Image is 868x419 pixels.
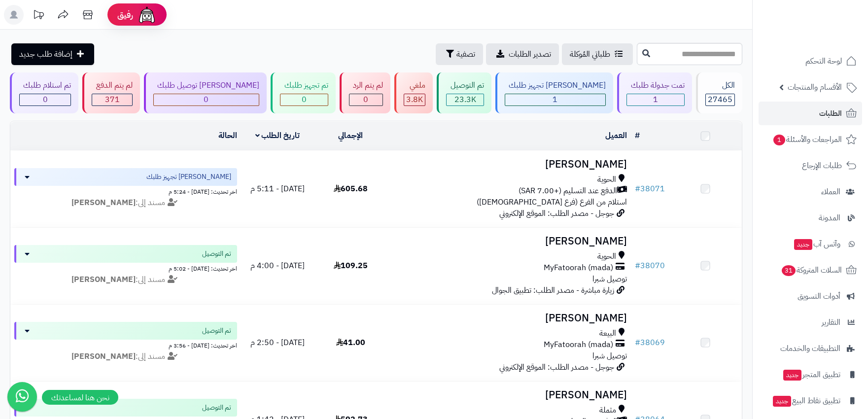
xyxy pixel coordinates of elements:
a: ملغي 3.8K [392,72,435,113]
img: ai-face.png [137,5,157,25]
a: التطبيقات والخدمات [759,337,862,360]
span: لوحة التحكم [805,54,842,68]
strong: [PERSON_NAME] [71,197,136,209]
span: جوجل - مصدر الطلب: الموقع الإلكتروني [499,208,614,219]
span: السلات المتروكة [781,263,842,277]
a: وآتس آبجديد [759,232,862,256]
a: المدونة [759,206,862,230]
h3: [PERSON_NAME] [391,313,626,324]
span: # [635,337,640,349]
span: # [635,260,640,272]
a: تم استلام طلبك 0 [8,72,80,113]
span: استلام من الفرع (فرع [DEMOGRAPHIC_DATA]) [477,196,627,208]
div: مسند إلى: [7,274,244,285]
span: تصدير الطلبات [509,48,551,60]
span: تم التوصيل [202,326,231,336]
span: تم التوصيل [202,403,231,413]
span: 0 [302,94,307,105]
span: تم التوصيل [202,249,231,259]
span: مثملة [599,405,616,416]
a: تطبيق نقاط البيعجديد [759,389,862,413]
span: 0 [43,94,48,105]
span: 1 [653,94,658,105]
span: الحوية [597,174,616,185]
span: 371 [105,94,120,105]
div: 1 [505,94,605,105]
a: تحديثات المنصة [26,5,51,27]
a: # [635,130,640,141]
span: [DATE] - 5:11 م [250,183,305,195]
a: #38069 [635,337,665,349]
span: توصيل شبرا [592,350,627,362]
div: اخر تحديث: [DATE] - 5:02 م [14,263,237,273]
a: تم تجهيز طلبك 0 [269,72,337,113]
a: طلبات الإرجاع [759,154,862,177]
a: #38070 [635,260,665,272]
a: الإجمالي [338,130,363,141]
span: البيعة [599,328,616,339]
span: تطبيق نقاط البيع [772,394,840,408]
a: تطبيق المتجرجديد [759,363,862,386]
a: لم يتم الدفع 371 [80,72,141,113]
span: توصيل شبرا [592,273,627,285]
a: تمت جدولة طلبك 1 [615,72,694,113]
a: الطلبات [759,102,862,125]
h3: [PERSON_NAME] [391,159,626,170]
span: 3.8K [406,94,423,105]
span: أدوات التسويق [798,289,840,303]
div: 0 [349,94,382,105]
div: مسند إلى: [7,351,244,362]
div: تم تجهيز طلبك [280,80,328,91]
span: [DATE] - 2:50 م [250,337,305,349]
a: تم التوصيل 23.3K [435,72,493,113]
a: [PERSON_NAME] تجهيز طلبك 1 [493,72,615,113]
span: الأقسام والمنتجات [788,80,842,94]
a: العملاء [759,180,862,204]
span: # [635,183,640,195]
div: مسند إلى: [7,197,244,209]
a: التقارير [759,311,862,334]
div: اخر تحديث: [DATE] - 5:24 م [14,186,237,196]
a: الكل27465 [694,72,744,113]
span: طلبات الإرجاع [802,159,842,173]
h3: [PERSON_NAME] [391,389,626,401]
span: [PERSON_NAME] تجهيز طلبك [146,172,231,182]
span: 41.00 [336,337,365,349]
span: تصفية [456,48,475,60]
div: الكل [705,80,735,91]
div: 371 [92,94,132,105]
a: الحالة [218,130,237,141]
span: 0 [204,94,208,105]
span: جديد [783,370,801,381]
strong: [PERSON_NAME] [71,350,136,362]
div: 23272 [447,94,483,105]
div: 3820 [404,94,425,105]
span: طلباتي المُوكلة [570,48,610,60]
span: 1 [773,135,785,145]
a: طلباتي المُوكلة [562,43,633,65]
a: أدوات التسويق [759,284,862,308]
span: 605.68 [334,183,368,195]
span: جديد [773,396,791,407]
span: التقارير [822,315,840,329]
span: إضافة طلب جديد [19,48,72,60]
a: السلات المتروكة31 [759,258,862,282]
div: تم استلام طلبك [19,80,71,91]
a: المراجعات والأسئلة1 [759,128,862,151]
div: 0 [280,94,327,105]
span: التطبيقات والخدمات [780,342,840,355]
div: [PERSON_NAME] توصيل طلبك [153,80,259,91]
span: 31 [782,265,796,276]
span: وآتس آب [793,237,840,251]
div: [PERSON_NAME] تجهيز طلبك [505,80,606,91]
h3: [PERSON_NAME] [391,236,626,247]
span: المراجعات والأسئلة [772,133,842,146]
button: تصفية [436,43,483,65]
span: [DATE] - 4:00 م [250,260,305,272]
div: 1 [627,94,684,105]
a: [PERSON_NAME] توصيل طلبك 0 [142,72,269,113]
span: 0 [363,94,368,105]
div: 0 [154,94,259,105]
span: الحوية [597,251,616,262]
span: MyFatoorah (mada) [544,262,613,274]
